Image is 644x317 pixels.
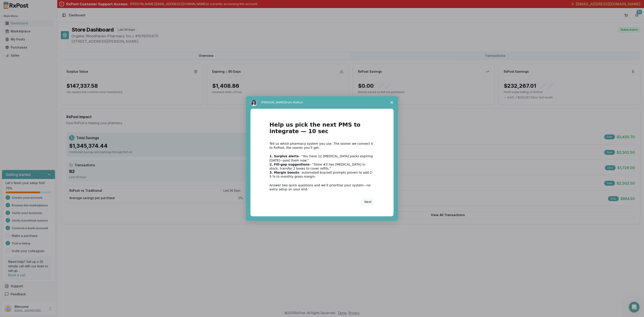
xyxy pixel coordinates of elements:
[261,101,285,104] span: [PERSON_NAME]
[269,154,375,162] div: – “You have 12 [MEDICAL_DATA] packs expiring [DATE]—post them now.”
[386,96,398,109] span: Close survey
[269,122,375,137] h1: Help us pick the next PMS to integrate — 10 sec
[269,162,375,170] div: – “Store #3 has [MEDICAL_DATA] in stock; transfer 2 boxes to cover refills.”
[269,154,299,158] b: 1. Surplus alerts
[269,163,310,166] b: 2. Fill-gap suggestions
[361,198,375,206] button: Next
[269,171,299,174] b: 3. Margin boosts
[250,99,258,106] img: Profile image for Alice
[285,101,303,104] span: from RxPost
[269,183,375,191] div: Answer two quick questions and we’ll prioritise your system—no extra setup on your end.
[269,170,375,179] div: – automated buy/sell prompts proven to add 2-5 % to monthly gross margin.
[269,142,375,150] div: Tell us which pharmacy system you use. The sooner we connect it to RxPost, the sooner you’ll get:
